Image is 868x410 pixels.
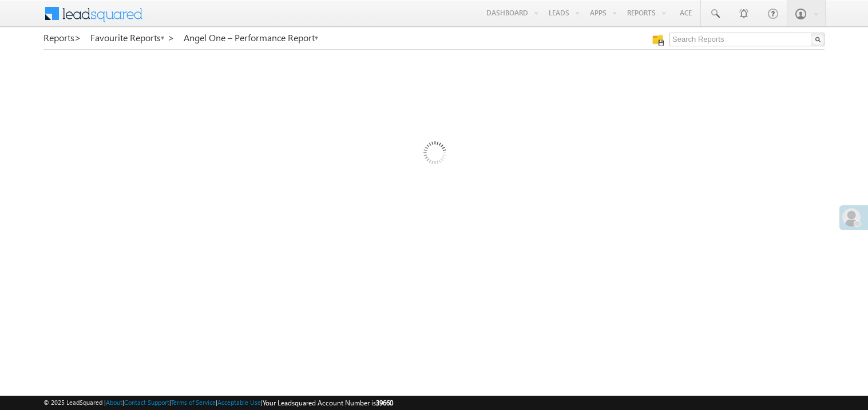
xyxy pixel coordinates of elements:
[652,34,664,46] img: Manage all your saved reports!
[184,33,319,43] a: Angel One – Performance Report
[669,33,825,46] input: Search Reports
[168,31,175,44] span: >
[43,33,81,43] a: Reports>
[375,95,493,214] img: Loading...
[171,399,216,406] a: Terms of Service
[124,399,169,406] a: Contact Support
[106,399,122,406] a: About
[376,399,393,407] span: 39660
[43,397,393,408] span: © 2025 LeadSquared | | | | |
[90,33,175,43] a: Favourite Reports >
[263,399,393,407] span: Your Leadsquared Account Number is
[217,399,261,406] a: Acceptable Use
[74,31,81,44] span: >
